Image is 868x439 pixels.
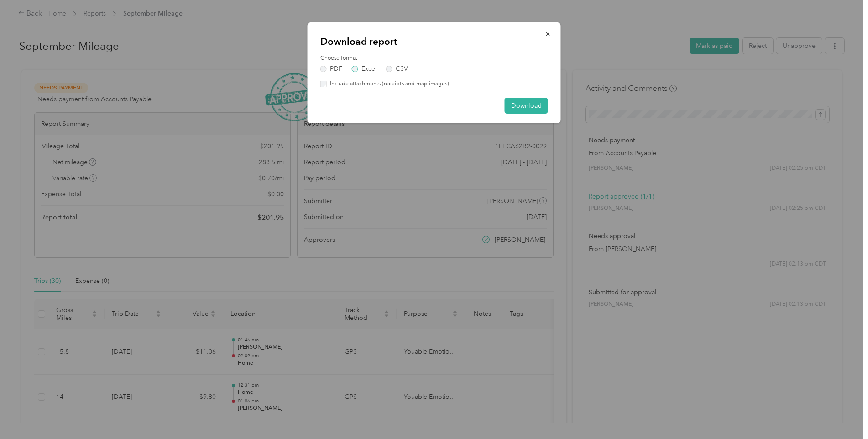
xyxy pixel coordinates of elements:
[320,35,548,48] p: Download report
[320,54,548,63] label: Choose format
[352,66,376,72] label: Excel
[327,80,449,88] label: Include attachments (receipts and map images)
[505,98,548,114] button: Download
[320,66,342,72] label: PDF
[386,66,408,72] label: CSV
[817,388,868,439] iframe: Everlance-gr Chat Button Frame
